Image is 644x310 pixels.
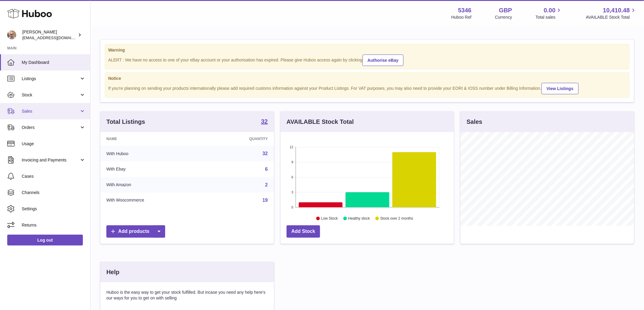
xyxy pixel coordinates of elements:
span: Stock [22,92,79,98]
td: With Huboo [100,146,208,161]
a: Log out [7,235,83,246]
div: If you're planning on sending your products internationally please add required customs informati... [108,82,626,94]
strong: Notice [108,76,626,81]
a: 32 [262,151,268,156]
div: Currency [495,14,512,20]
a: 2 [265,182,268,187]
td: With Amazon [100,177,208,193]
a: Authorise eBay [363,55,404,66]
h3: Total Listings [106,118,145,126]
a: Add Stock [287,225,320,238]
a: 32 [261,118,268,126]
text: 3 [291,190,293,194]
a: 6 [265,167,268,172]
text: Healthy stock [348,217,370,221]
h3: Help [106,268,119,276]
a: Add products [106,225,165,238]
span: Invoicing and Payments [22,157,79,163]
text: Low Stock [321,217,338,221]
strong: 32 [261,118,268,124]
strong: Warning [108,47,626,53]
strong: 5346 [458,6,472,14]
span: 0.00 [544,6,556,14]
strong: GBP [499,6,512,14]
span: Orders [22,125,79,130]
span: Listings [22,76,79,82]
a: 0.00 Total sales [536,6,562,20]
h3: Sales [467,118,482,126]
text: 6 [291,175,293,179]
text: 9 [291,160,293,164]
td: With Woocommerce [100,193,208,208]
a: View Listings [542,83,579,94]
text: 0 [291,205,293,209]
text: Stock over 2 months [380,217,413,221]
th: Quantity [208,132,274,146]
span: Usage [22,141,86,147]
span: Settings [22,206,86,212]
span: AVAILABLE Stock Total [586,14,637,20]
h3: AVAILABLE Stock Total [287,118,354,126]
a: 10,410.48 AVAILABLE Stock Total [586,6,637,20]
text: 12 [290,145,293,149]
span: Sales [22,108,79,114]
div: ALERT : We have no access to one of your eBay account or your authorisation has expired. Please g... [108,54,626,66]
span: Total sales [536,14,562,20]
a: 19 [262,198,268,203]
div: Huboo Ref [451,14,472,20]
span: Cases [22,174,86,179]
span: 10,410.48 [603,6,630,14]
span: My Dashboard [22,60,86,65]
span: Returns [22,222,86,228]
p: Huboo is the easy way to get your stock fulfilled. But incase you need any help here's our ways f... [106,290,268,301]
span: [EMAIL_ADDRESS][DOMAIN_NAME] [22,35,89,40]
td: With Ebay [100,161,208,177]
th: Name [100,132,208,146]
div: [PERSON_NAME] [22,29,77,41]
span: Channels [22,190,86,196]
img: support@radoneltd.co.uk [7,30,16,39]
